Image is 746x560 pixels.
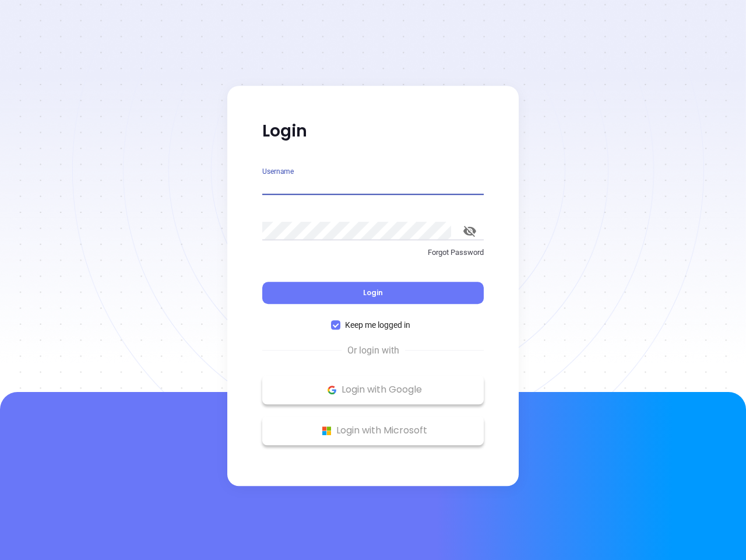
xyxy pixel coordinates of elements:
[363,288,383,297] span: Login
[262,416,484,445] button: Microsoft Logo Login with Microsoft
[268,422,478,439] p: Login with Microsoft
[262,247,484,268] a: Forgot Password
[262,168,294,175] label: Username
[342,344,405,358] span: Or login with
[262,121,484,142] p: Login
[456,217,484,245] button: toggle password visibility
[262,247,484,258] p: Forgot Password
[340,318,415,331] span: Keep me logged in
[325,383,339,397] img: Google Logo
[262,375,484,404] button: Google Logo Login with Google
[319,423,334,438] img: Microsoft Logo
[268,381,478,398] p: Login with Google
[262,282,484,304] button: Login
